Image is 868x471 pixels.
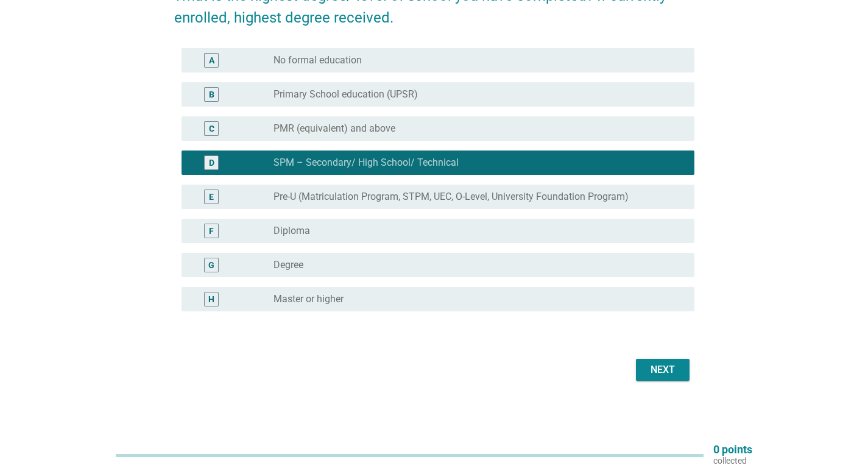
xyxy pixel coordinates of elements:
[209,122,214,135] div: C
[273,122,395,135] label: PMR (equivalent) and above
[209,225,214,238] div: F
[713,455,752,466] p: collected
[209,157,214,169] div: D
[273,225,310,237] label: Diploma
[713,444,752,455] p: 0 points
[209,191,214,204] div: E
[209,88,214,101] div: B
[273,191,629,203] label: Pre-U (Matriculation Program, STPM, UEC, O-Level, University Foundation Program)
[273,88,418,101] label: Primary School education (UPSR)
[273,293,344,305] label: Master or higher
[273,157,459,169] label: SPM – Secondary/ High School/ Technical
[273,259,303,271] label: Degree
[208,293,214,306] div: H
[209,54,214,67] div: A
[208,259,214,272] div: G
[273,54,362,66] label: No formal education
[636,359,690,381] button: Next
[646,363,680,377] div: Next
